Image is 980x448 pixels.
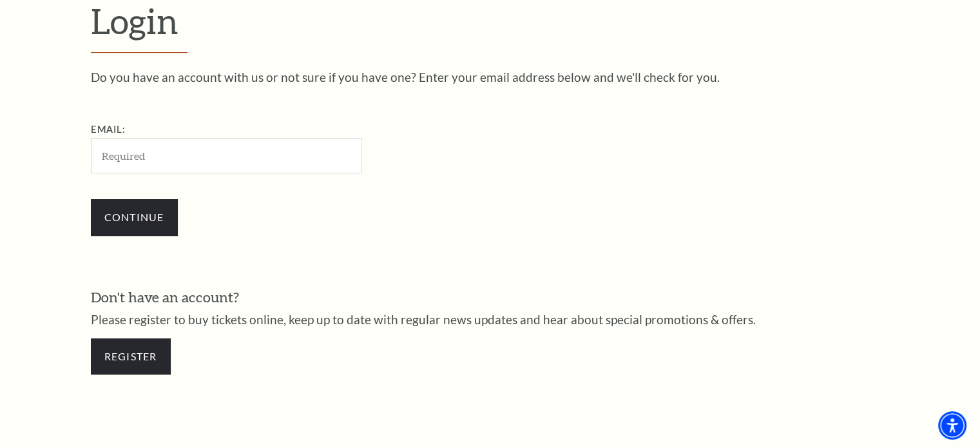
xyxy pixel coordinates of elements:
[91,199,178,235] input: Submit button
[91,338,171,375] a: Register
[91,124,126,135] label: Email:
[938,411,966,440] div: Accessibility Menu
[91,71,890,83] p: Do you have an account with us or not sure if you have one? Enter your email address below and we...
[91,138,361,173] input: Required
[91,313,890,326] p: Please register to buy tickets online, keep up to date with regular news updates and hear about s...
[91,287,890,307] h3: Don't have an account?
